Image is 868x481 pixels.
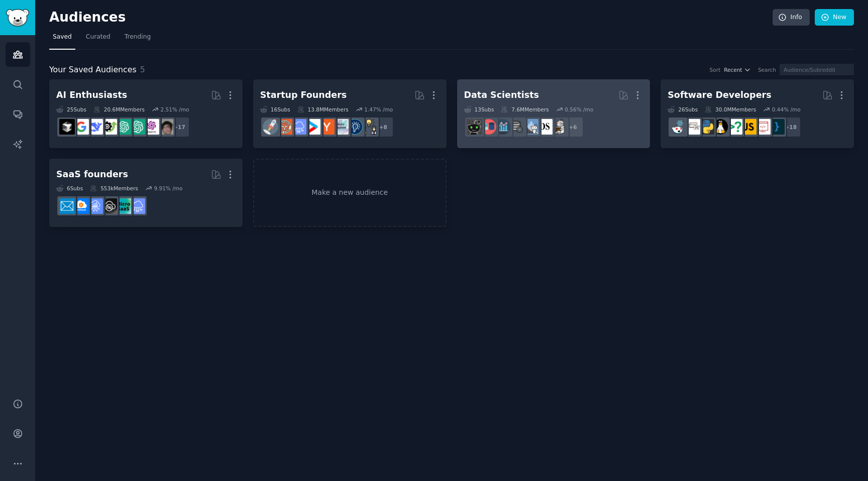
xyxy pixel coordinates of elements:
[90,185,138,192] div: 553k Members
[49,159,243,227] a: SaaS founders6Subs553kMembers9.91% /moSaaSmicrosaasNoCodeSaaSSaaSSalesB2BSaaSSaaS_Email_Marketing
[523,119,538,135] img: statistics
[160,106,189,113] div: 2.51 % /mo
[705,106,756,113] div: 30.0M Members
[464,106,494,113] div: 13 Sub s
[158,119,173,135] img: ArtificalIntelligence
[464,89,539,101] div: Data Scientists
[130,119,145,135] img: chatgpt_prompts_
[291,119,306,135] img: SaaS
[563,116,584,138] div: + 6
[6,9,29,27] img: GummySearch logo
[565,106,593,113] div: 0.56 % /mo
[59,119,75,135] img: cursor
[277,119,292,135] img: EntrepreneurRideAlong
[56,106,86,113] div: 25 Sub s
[769,119,785,135] img: programming
[671,119,686,135] img: reactjs
[263,119,278,135] img: startups
[727,119,742,135] img: cscareerquestions
[154,185,182,192] div: 9.91 % /mo
[56,89,127,101] div: AI Enthusiasts
[49,79,243,148] a: AI Enthusiasts25Subs20.6MMembers2.51% /mo+17ArtificalIntelligenceOpenAIDevchatgpt_prompts_chatgpt...
[467,119,482,135] img: data
[758,66,776,73] div: Search
[49,10,773,26] h2: Audiences
[253,79,447,148] a: Startup Founders16Subs13.8MMembers1.47% /mo+8growmybusinessEntrepreneurshipindiehackersycombinato...
[140,65,145,74] span: 5
[741,119,756,135] img: javascript
[297,106,349,113] div: 13.8M Members
[116,198,131,214] img: microsaas
[724,66,742,73] span: Recent
[772,106,801,113] div: 0.44 % /mo
[710,66,721,73] div: Sort
[668,89,771,101] div: Software Developers
[53,33,72,42] span: Saved
[347,119,363,135] img: Entrepreneurship
[501,106,549,113] div: 7.6M Members
[93,106,145,113] div: 20.6M Members
[305,119,320,135] img: startup
[87,198,103,214] img: SaaSSales
[73,119,89,135] img: GoogleGeminiAI
[59,198,75,214] img: SaaS_Email_Marketing
[685,119,700,135] img: learnpython
[481,119,496,135] img: datasets
[495,119,510,135] img: analytics
[364,106,393,113] div: 1.47 % /mo
[509,119,524,135] img: dataengineering
[56,185,83,192] div: 6 Sub s
[260,106,290,113] div: 16 Sub s
[537,119,553,135] img: datascience
[56,168,128,181] div: SaaS founders
[551,119,567,135] img: MachineLearning
[780,64,854,75] input: Audience/Subreddit
[713,119,728,135] img: linux
[82,29,114,50] a: Curated
[780,116,801,138] div: + 18
[86,33,111,42] span: Curated
[125,33,151,42] span: Trending
[121,29,154,50] a: Trending
[144,119,159,135] img: OpenAIDev
[130,198,145,214] img: SaaS
[101,198,117,214] img: NoCodeSaaS
[661,79,854,148] a: Software Developers26Subs30.0MMembers0.44% /mo+18programmingwebdevjavascriptcscareerquestionslinu...
[319,119,335,135] img: ycombinator
[49,64,137,76] span: Your Saved Audiences
[724,66,751,73] button: Recent
[755,119,771,135] img: webdev
[169,116,190,138] div: + 17
[253,159,447,227] a: Make a new audience
[87,119,103,135] img: DeepSeek
[699,119,714,135] img: Python
[260,89,347,101] div: Startup Founders
[49,29,75,50] a: Saved
[668,106,698,113] div: 26 Sub s
[333,119,349,135] img: indiehackers
[373,116,394,138] div: + 8
[457,79,650,148] a: Data Scientists13Subs7.6MMembers0.56% /mo+6MachineLearningdatasciencestatisticsdataengineeringana...
[815,9,854,26] a: New
[101,119,117,135] img: AItoolsCatalog
[73,198,89,214] img: B2BSaaS
[361,119,377,135] img: growmybusiness
[773,9,810,26] a: Info
[116,119,131,135] img: chatgpt_promptDesign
